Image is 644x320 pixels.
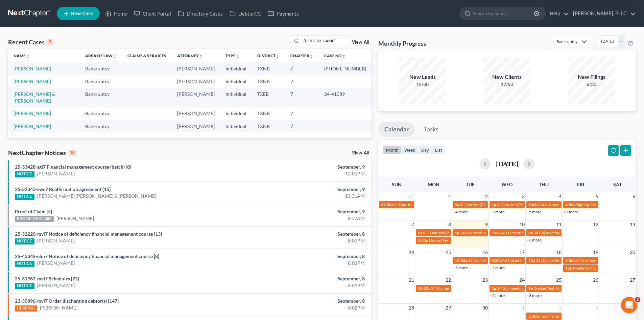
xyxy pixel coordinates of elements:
[253,282,365,289] div: 6:01PM
[15,164,131,170] a: 25-33428-sgj7 Financial management course (batch) [8]
[352,40,369,45] a: View All
[15,283,34,289] div: NOTICE
[568,73,615,81] div: New Filings
[408,192,415,200] span: 31
[199,54,203,58] i: unfold_more
[14,79,51,84] a: [PERSON_NAME]
[257,53,280,58] a: Districtunfold_more
[497,286,530,291] span: 341(a) meeting for
[565,258,575,263] span: 9:30a
[85,53,117,58] a: Area of Lawunfold_more
[276,54,280,58] i: unfold_more
[519,248,525,256] span: 17
[431,286,532,291] span: 341(a) meeting for [PERSON_NAME] & [PERSON_NAME]
[172,107,220,120] td: [PERSON_NAME]
[540,314,560,319] span: Hearing for
[392,182,402,187] span: Sun
[483,81,531,88] div: 17/50
[172,120,220,132] td: [PERSON_NAME]
[455,202,459,207] span: 9a
[564,209,578,214] a: +3 more
[445,276,452,284] span: 22
[220,120,252,132] td: Individual
[448,192,452,200] span: 1
[253,298,365,304] div: September, 8
[411,220,415,229] span: 7
[466,182,475,187] span: Tue
[577,182,584,187] span: Fri
[448,220,452,229] span: 8
[285,120,319,132] td: 7
[378,39,426,47] h3: Monthly Progress
[253,275,365,282] div: September, 8
[558,304,562,312] span: 2
[555,248,562,256] span: 18
[253,193,365,199] div: 10:01AM
[253,260,365,266] div: 8:01PM
[527,293,542,298] a: +3 more
[252,88,285,107] td: TXEB
[15,305,37,312] div: HEARING
[539,182,549,187] span: Thu
[408,304,415,312] span: 28
[453,265,468,270] a: +5 more
[309,54,313,58] i: unfold_more
[490,209,505,214] a: +3 more
[383,145,401,154] button: month
[492,258,502,263] span: 9:30a
[558,192,562,200] span: 4
[428,182,439,187] span: Mon
[220,88,252,107] td: Individual
[629,276,636,284] span: 27
[528,314,539,319] span: 1:30p
[629,248,636,256] span: 20
[177,53,203,58] a: Attorneyunfold_more
[14,91,55,104] a: [PERSON_NAME] & [PERSON_NAME]
[576,258,641,263] span: 341(a) meeting for [PERSON_NAME]
[418,145,432,154] button: day
[285,75,319,88] td: 7
[536,258,601,263] span: 341(a) meeting for [PERSON_NAME]
[37,170,75,177] a: [PERSON_NAME]
[15,298,119,304] a: 23-30896-mvl7 Order discharging debtor(s) [147]
[632,192,636,200] span: 6
[595,304,599,312] span: 3
[40,304,77,311] a: [PERSON_NAME]
[302,36,349,46] input: Search by name...
[570,7,636,20] a: [PERSON_NAME], PLLC
[14,123,51,129] a: [PERSON_NAME]
[253,208,365,215] div: September, 9
[56,215,94,222] a: [PERSON_NAME]
[528,202,539,207] span: 9:45a
[15,261,34,267] div: NOTICE
[14,110,51,116] a: [PERSON_NAME]
[69,150,76,156] div: 10
[225,53,240,58] a: Typeunfold_more
[172,75,220,88] td: [PERSON_NAME]
[122,49,172,62] th: Claims & Services
[482,304,488,312] span: 30
[394,202,446,207] span: IC Date for [PERSON_NAME]
[15,194,34,200] div: NOTICE
[253,186,365,193] div: September, 9
[378,122,415,137] a: Calendar
[285,107,319,120] td: 7
[352,151,369,155] a: View All
[482,248,488,256] span: 16
[47,39,53,45] div: 5
[324,53,346,58] a: Case Nounfold_more
[418,122,445,137] a: Tasks
[80,107,122,120] td: Bankruptcy
[130,7,174,20] a: Client Portal
[80,62,122,75] td: Bankruptcy
[490,265,505,270] a: +2 more
[172,88,220,107] td: [PERSON_NAME]
[418,230,425,235] span: 11a
[621,297,637,313] iframe: Intercom live chat
[455,258,467,263] span: 10:30a
[418,286,430,291] span: 10:30a
[418,238,428,243] span: 1:30p
[483,73,531,81] div: New Clients
[432,145,445,154] button: list
[528,258,535,263] span: 10a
